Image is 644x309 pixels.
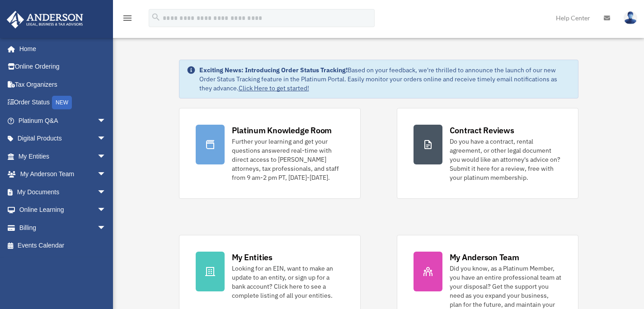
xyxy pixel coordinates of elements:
a: Contract Reviews Do you have a contract, rental agreement, or other legal document you would like... [397,108,578,199]
a: Order StatusNEW [6,94,120,112]
i: search [151,12,161,22]
strong: Exciting News: Introducing Order Status Tracking! [199,66,348,74]
span: arrow_drop_down [97,201,115,220]
img: Anderson Advisors Platinum Portal [4,11,86,28]
a: Home [6,40,115,58]
i: menu [122,13,133,23]
div: Platinum Knowledge Room [232,125,332,136]
div: NEW [52,96,72,109]
a: Click Here to get started! [239,84,309,92]
a: Platinum Knowledge Room Further your learning and get your questions answered real-time with dire... [179,108,361,199]
a: My Documentsarrow_drop_down [6,183,120,201]
a: Platinum Q&Aarrow_drop_down [6,112,120,130]
a: My Entitiesarrow_drop_down [6,147,120,165]
a: Online Ordering [6,58,120,76]
a: My Anderson Teamarrow_drop_down [6,165,120,183]
div: My Anderson Team [450,252,519,263]
a: Billingarrow_drop_down [6,219,120,237]
a: Tax Organizers [6,75,120,94]
div: Based on your feedback, we're thrilled to announce the launch of our new Order Status Tracking fe... [199,66,571,93]
span: arrow_drop_down [97,147,115,166]
a: Events Calendar [6,237,120,255]
div: Contract Reviews [450,125,514,136]
div: Do you have a contract, rental agreement, or other legal document you would like an attorney's ad... [450,137,562,182]
a: menu [122,16,133,23]
div: Looking for an EIN, want to make an update to an entity, or sign up for a bank account? Click her... [232,264,344,300]
span: arrow_drop_down [97,183,115,201]
a: Online Learningarrow_drop_down [6,201,120,219]
span: arrow_drop_down [97,130,115,148]
div: Further your learning and get your questions answered real-time with direct access to [PERSON_NAM... [232,137,344,182]
div: My Entities [232,252,273,263]
img: User Pic [624,11,637,24]
span: arrow_drop_down [97,112,115,130]
span: arrow_drop_down [97,219,115,237]
a: Digital Productsarrow_drop_down [6,130,120,148]
span: arrow_drop_down [97,165,115,184]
